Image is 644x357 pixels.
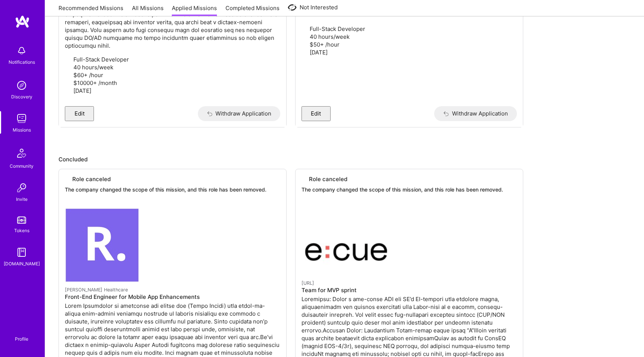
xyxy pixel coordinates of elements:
[13,126,31,134] div: Missions
[14,227,29,234] div: Tokens
[10,162,34,170] div: Community
[59,4,123,16] a: Recommended Missions
[302,41,517,48] p: $50+ /hour
[198,106,281,121] button: Withdraw Application
[302,25,517,33] p: Full-Stack Developer
[65,65,70,70] i: icon Clock
[14,43,29,58] img: bell
[17,217,26,224] img: tokens
[14,180,29,195] img: Invite
[12,327,31,342] a: Profile
[172,4,217,16] a: Applied Missions
[65,73,70,78] i: icon MoneyGray
[302,33,517,41] p: 40 hours/week
[65,88,70,94] i: icon Calendar
[14,245,29,260] img: guide book
[302,26,307,32] i: icon Applicant
[302,34,307,40] i: icon Clock
[15,15,30,28] img: logo
[225,4,280,16] a: Completed Missions
[16,195,28,203] div: Invite
[15,335,28,342] div: Profile
[132,4,164,16] a: All Missions
[65,57,70,63] i: icon Applicant
[65,63,280,71] p: 40 hours/week
[65,79,280,87] p: $10000+ /month
[302,42,307,48] i: icon MoneyGray
[11,93,32,101] div: Discovery
[288,3,338,16] a: Not Interested
[14,78,29,93] img: discovery
[65,87,280,95] p: [DATE]
[65,71,280,79] p: $60+ /hour
[13,144,31,162] img: Community
[14,111,29,126] img: teamwork
[9,58,35,66] div: Notifications
[302,48,517,56] p: [DATE]
[4,260,40,268] div: [DOMAIN_NAME]
[65,80,70,86] i: icon MoneyGray
[302,50,307,56] i: icon Calendar
[59,155,631,163] p: Concluded
[434,106,517,121] button: Withdraw Application
[302,106,331,121] button: Edit
[65,56,280,63] p: Full-Stack Developer
[65,106,94,121] button: Edit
